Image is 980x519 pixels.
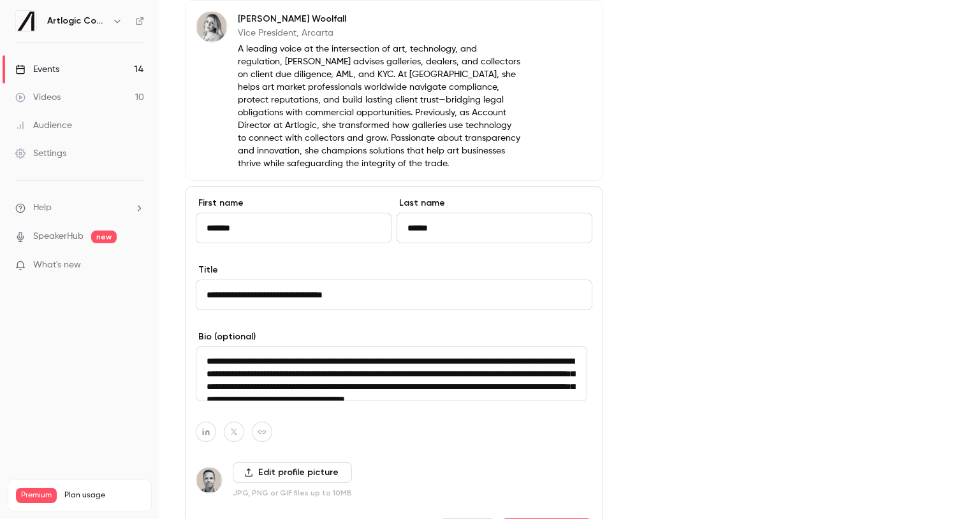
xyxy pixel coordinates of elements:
h6: Artlogic Connect 2025 [47,15,107,27]
div: Audience [15,119,72,132]
img: Bethany Woolfall [196,11,227,42]
label: Edit profile picture [233,462,352,483]
p: A leading voice at the intersection of art, technology, and regulation, [PERSON_NAME] advises gal... [238,43,520,170]
span: Help [33,201,52,215]
li: help-dropdown-opener [15,201,144,215]
span: new [91,231,117,243]
label: Bio (optional) [196,331,592,343]
p: Vice President, Arcarta [238,27,520,39]
iframe: Noticeable Trigger [129,260,144,271]
img: Artlogic Connect 2025 [16,11,36,31]
span: Premium [16,488,57,503]
div: Events [15,63,59,76]
label: First name [196,197,391,210]
span: Plan usage [64,490,143,501]
label: Title [196,264,592,276]
label: Last name [397,197,592,210]
span: What's new [33,259,81,272]
p: JPG, PNG or GIF files up to 10MB [233,488,352,498]
p: [PERSON_NAME] Woolfall [238,13,520,25]
img: Gabriel Essers [196,467,222,493]
div: Videos [15,91,61,104]
div: Settings [15,147,66,160]
a: SpeakerHub [33,230,84,243]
